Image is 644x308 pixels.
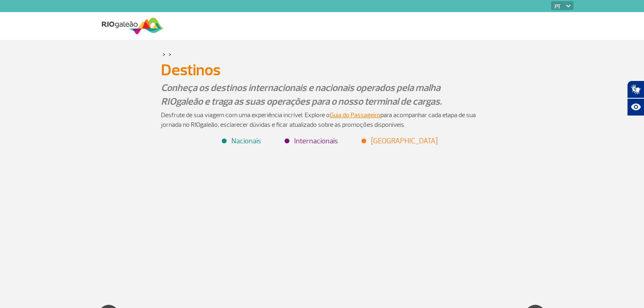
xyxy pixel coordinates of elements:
[161,110,483,130] p: Desfrute de sua viagem com uma experiência incrível. Explore o para acompanhar cada etapa de sua ...
[169,50,171,59] a: >
[330,111,380,119] a: Guia do Passageiro
[161,81,483,108] p: Conheça os destinos internacionais e nacionais operados pela malha RIOgaleão e traga as suas oper...
[223,136,261,147] li: Nacionais
[362,136,438,147] li: [GEOGRAPHIC_DATA]
[161,63,483,77] h1: Destinos
[627,81,644,98] button: Abrir tradutor de língua de sinais.
[163,50,165,59] a: >
[627,81,644,116] div: Plugin de acessibilidade da Hand Talk.
[627,98,644,116] button: Abrir recursos assistivos.
[285,136,338,147] li: Internacionais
